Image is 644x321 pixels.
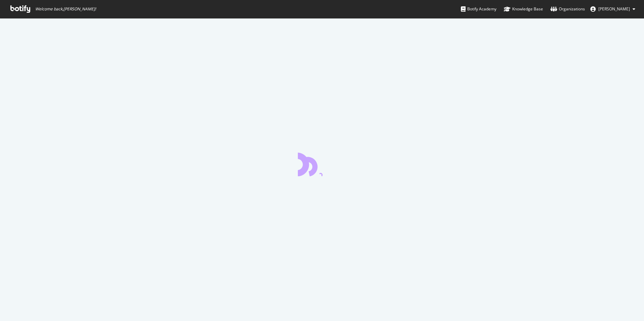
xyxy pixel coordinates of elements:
[35,6,96,12] span: Welcome back, [PERSON_NAME] !
[585,4,641,14] button: [PERSON_NAME]
[504,6,543,12] div: Knowledge Base
[598,6,630,12] span: Colin Ma
[298,152,346,176] div: animation
[461,6,496,12] div: Botify Academy
[550,6,585,12] div: Organizations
